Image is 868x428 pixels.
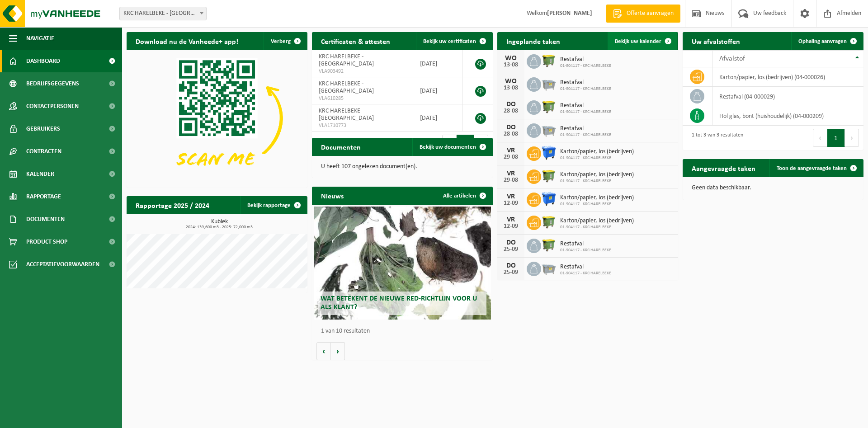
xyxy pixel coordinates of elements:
[541,214,557,230] img: WB-1100-HPE-GN-51
[791,32,863,50] a: Ophaling aanvragen
[319,80,374,94] span: KRC HARELBEKE - [GEOGRAPHIC_DATA]
[502,262,520,269] div: DO
[321,328,488,334] p: 1 van 10 resultaten
[26,72,79,95] span: Bedrijfsgegevens
[560,102,611,109] span: Restafval
[560,217,634,225] span: Karton/papier, los (bedrijven)
[264,32,307,50] button: Verberg
[26,27,54,50] span: Navigatie
[777,165,847,171] span: Toon de aangevraagde taken
[845,129,859,147] button: Next
[502,154,520,160] div: 29-08
[560,263,611,271] span: Restafval
[541,99,557,114] img: WB-1100-HPE-GN-51
[502,124,520,131] div: DO
[127,50,307,186] img: Download de VHEPlus App
[413,104,462,132] td: [DATE]
[502,55,520,62] div: WO
[312,32,399,50] h2: Certificaten & attesten
[502,216,520,223] div: VR
[541,237,557,253] img: WB-1100-HPE-GN-51
[827,129,845,147] button: 1
[502,101,520,108] div: DO
[769,159,863,177] a: Toon de aangevraagde taken
[240,196,307,214] a: Bekijk rapportage
[560,56,611,63] span: Restafval
[560,271,611,276] span: 01-904117 - KRC HARELBEKE
[560,109,611,115] span: 01-904117 - KRC HARELBEKE
[416,32,492,50] a: Bekijk uw certificaten
[26,118,60,140] span: Gebruikers
[412,138,492,156] a: Bekijk uw documenten
[271,38,291,44] span: Verberg
[560,132,611,138] span: 01-904117 - KRC HARELBEKE
[541,168,557,183] img: WB-1100-HPE-GN-51
[26,208,65,230] span: Documenten
[120,7,206,20] span: KRC HARELBEKE - HARELBEKE
[502,223,520,230] div: 12-09
[606,5,680,23] a: Offerte aanvragen
[692,185,854,191] p: Geen data beschikbaar.
[26,253,99,276] span: Acceptatievoorwaarden
[316,342,331,360] button: Vorige
[541,122,557,137] img: WB-2500-GAL-GY-04
[119,7,207,20] span: KRC HARELBEKE - HARELBEKE
[423,38,476,44] span: Bekijk uw certificaten
[502,85,520,91] div: 13-08
[319,108,374,122] span: KRC HARELBEKE - [GEOGRAPHIC_DATA]
[560,86,611,92] span: 01-904117 - KRC HARELBEKE
[502,170,520,177] div: VR
[560,202,634,207] span: 01-904117 - KRC HARELBEKE
[413,50,462,77] td: [DATE]
[560,79,611,86] span: Restafval
[502,200,520,207] div: 12-09
[502,246,520,253] div: 25-09
[541,53,557,68] img: WB-1100-HPE-GN-51
[560,179,634,184] span: 01-904117 - KRC HARELBEKE
[560,148,634,155] span: Karton/papier, los (bedrijven)
[560,63,611,69] span: 01-904117 - KRC HARELBEKE
[560,125,611,132] span: Restafval
[26,185,61,208] span: Rapportage
[127,32,247,50] h2: Download nu de Vanheede+ app!
[560,171,634,179] span: Karton/papier, los (bedrijven)
[314,207,491,320] a: Wat betekent de nieuwe RED-richtlijn voor u als klant?
[497,32,569,50] h2: Ingeplande taken
[436,187,492,205] a: Alle artikelen
[502,147,520,154] div: VR
[26,50,60,72] span: Dashboard
[319,122,406,129] span: VLA1710773
[719,55,745,62] span: Afvalstof
[615,38,661,44] span: Bekijk uw kalender
[26,140,61,163] span: Contracten
[26,163,54,185] span: Kalender
[798,38,847,44] span: Ophaling aanvragen
[502,108,520,114] div: 28-08
[131,219,307,230] h3: Kubiek
[502,78,520,85] div: WO
[312,187,353,204] h2: Nieuws
[560,155,634,161] span: 01-904117 - KRC HARELBEKE
[547,10,592,17] strong: [PERSON_NAME]
[541,191,557,207] img: WB-1100-HPE-BE-04
[26,230,67,253] span: Product Shop
[541,260,557,276] img: WB-2500-GAL-GY-04
[712,106,863,126] td: hol glas, bont (huishoudelijk) (04-000209)
[502,239,520,246] div: DO
[502,62,520,68] div: 13-08
[321,164,484,170] p: U heeft 107 ongelezen document(en).
[560,248,611,253] span: 01-904117 - KRC HARELBEKE
[712,67,863,87] td: karton/papier, los (bedrijven) (04-000026)
[541,145,557,160] img: WB-1100-HPE-BE-04
[683,32,749,50] h2: Uw afvalstoffen
[687,128,743,148] div: 1 tot 3 van 3 resultaten
[502,131,520,137] div: 28-08
[560,194,634,202] span: Karton/papier, los (bedrijven)
[319,95,406,102] span: VLA610285
[712,87,863,106] td: restafval (04-000029)
[683,159,764,177] h2: Aangevraagde taken
[319,68,406,75] span: VLA903492
[420,144,476,150] span: Bekijk uw documenten
[26,95,79,118] span: Contactpersonen
[413,77,462,104] td: [DATE]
